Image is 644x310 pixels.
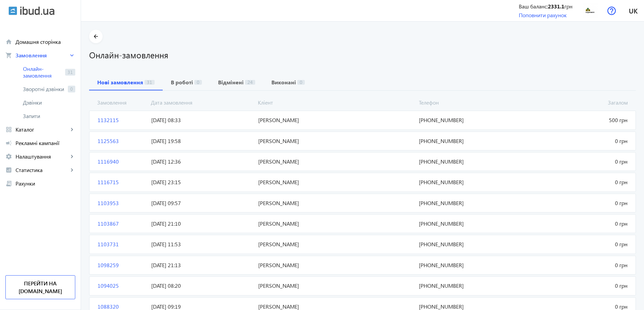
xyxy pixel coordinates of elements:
[416,178,523,186] span: [PHONE_NUMBER]
[149,199,256,207] span: [DATE] 09:57
[149,137,256,145] span: [DATE] 19:58
[23,113,75,119] span: Запити
[23,65,62,79] span: Онлайн-замовлення
[523,220,630,227] span: 0 грн
[16,153,69,160] span: Налаштування
[20,6,54,15] img: ibud_text.svg
[148,99,256,106] span: Дата замовлення
[69,153,75,160] mat-icon: keyboard_arrow_right
[149,116,256,124] span: [DATE] 08:33
[523,199,630,207] span: 0 грн
[523,282,630,289] span: 0 грн
[8,6,17,15] img: ibud.svg
[523,261,630,269] span: 0 грн
[256,241,416,248] span: [PERSON_NAME]
[5,126,12,133] mat-icon: grid_view
[5,180,12,187] mat-icon: receipt_long
[523,99,630,106] span: Загалом
[523,158,630,165] span: 0 грн
[69,167,75,173] mat-icon: keyboard_arrow_right
[416,199,523,207] span: [PHONE_NUMBER]
[256,178,416,186] span: [PERSON_NAME]
[519,11,567,19] a: Поповнити рахунок
[149,241,256,248] span: [DATE] 11:53
[95,158,149,165] span: 1116940
[95,199,149,207] span: 1103953
[218,80,244,85] b: Відмінені
[271,80,296,85] b: Виконані
[16,126,69,133] span: Каталог
[69,126,75,133] mat-icon: keyboard_arrow_right
[416,241,523,248] span: [PHONE_NUMBER]
[149,282,256,289] span: [DATE] 08:20
[256,220,416,227] span: [PERSON_NAME]
[416,116,523,124] span: [PHONE_NUMBER]
[95,261,149,269] span: 1098259
[5,140,12,146] mat-icon: campaign
[5,153,12,160] mat-icon: settings
[523,178,630,186] span: 0 грн
[97,80,143,85] b: Нові замовлення
[256,199,416,207] span: [PERSON_NAME]
[519,3,572,10] div: Ваш баланс: грн
[149,158,256,165] span: [DATE] 12:36
[5,52,12,59] mat-icon: shopping_cart
[16,167,69,173] span: Статистика
[607,6,616,15] img: help.svg
[23,86,65,92] span: Зворотні дзвінки
[256,137,416,145] span: [PERSON_NAME]
[23,99,75,106] span: Дзвінки
[89,49,636,61] h1: Онлайн-замовлення
[5,275,75,299] a: Перейти на [DOMAIN_NAME]
[16,38,75,45] span: Домашня сторінка
[149,220,256,227] span: [DATE] 21:10
[149,178,256,186] span: [DATE] 23:15
[256,261,416,269] span: [PERSON_NAME]
[255,99,416,106] span: Кліент
[5,167,12,173] mat-icon: analytics
[16,180,75,187] span: Рахунки
[95,99,148,106] span: Замовлення
[95,178,149,186] span: 1116715
[523,241,630,248] span: 0 грн
[95,241,149,248] span: 1103731
[171,80,193,85] b: В роботі
[629,6,638,15] span: uk
[95,116,149,124] span: 1132115
[194,80,202,85] span: 0
[416,261,523,269] span: [PHONE_NUMBER]
[256,116,416,124] span: [PERSON_NAME]
[95,220,149,227] span: 1103867
[548,3,564,10] b: 2331.1
[65,69,75,76] span: 31
[297,80,305,85] span: 0
[16,140,75,146] span: Рекламні кампанії
[95,282,149,289] span: 1094025
[416,282,523,289] span: [PHONE_NUMBER]
[416,158,523,165] span: [PHONE_NUMBER]
[256,282,416,289] span: [PERSON_NAME]
[416,99,524,106] span: Телефон
[92,32,100,41] mat-icon: arrow_back
[256,158,416,165] span: [PERSON_NAME]
[416,137,523,145] span: [PHONE_NUMBER]
[523,137,630,145] span: 0 грн
[523,116,630,124] span: 500 грн
[144,80,155,85] span: 31
[5,38,12,45] mat-icon: home
[583,3,598,18] img: 95560dec85b729ba1886518255668-d5a1190145.jpeg
[69,52,75,59] mat-icon: keyboard_arrow_right
[245,80,255,85] span: 24
[68,86,75,92] span: 0
[416,220,523,227] span: [PHONE_NUMBER]
[95,137,149,145] span: 1125563
[149,261,256,269] span: [DATE] 21:13
[16,52,69,59] span: Замовлення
